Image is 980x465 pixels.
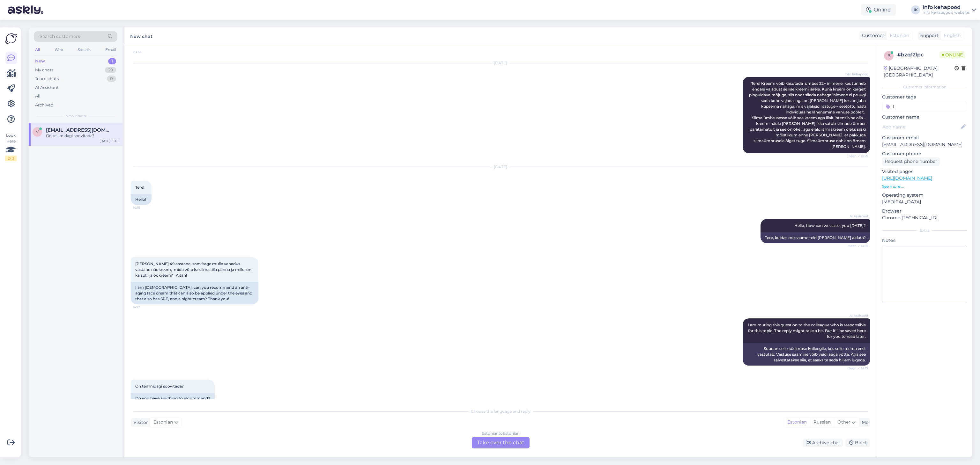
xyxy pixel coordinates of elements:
[882,114,967,120] p: Customer name
[882,94,967,100] p: Customer tags
[135,384,184,389] span: On teil midagi soovitada?
[100,139,119,143] div: [DATE] 15:01
[46,127,112,133] span: virgeaug@gmail.com
[882,175,932,181] a: [URL][DOMAIN_NAME]
[794,223,866,228] span: Hello, how can we assist you [DATE]?
[923,5,969,10] div: Info kehapood
[897,51,939,59] div: # bzq12lpc
[749,81,867,149] span: Tere! Kreemi võib kasutada umbes 22+ inimene, kes tunneb endale vajadust sellise kreemi järele. K...
[35,67,53,73] div: My chats
[135,185,144,190] span: Tere!
[882,141,967,148] p: [EMAIL_ADDRESS][DOMAIN_NAME]
[882,184,967,189] p: See more ...
[882,237,967,244] p: Notes
[882,168,967,175] p: Visited pages
[40,33,80,40] span: Search customers
[844,313,868,318] span: AI Assistant
[844,154,868,158] span: Seen ✓ 10:21
[35,76,59,82] div: Team chats
[133,50,157,54] span: 20:34
[35,84,59,91] div: AI Assistant
[131,282,258,304] div: I am [DEMOGRAPHIC_DATA], can you recommend an anti-aging face cream that can also be applied unde...
[107,76,116,82] div: 0
[882,199,967,205] p: [MEDICAL_DATA]
[153,419,173,426] span: Estonian
[882,102,967,111] input: Add a tag
[911,5,920,14] div: IK
[803,439,843,447] div: Archive chat
[76,46,92,54] div: Socials
[761,232,870,243] div: Tere, kuidas me saame teid [PERSON_NAME] aidata?
[46,133,119,139] div: On teil midagi soovitada?
[882,123,960,130] input: Add name
[34,46,41,54] div: All
[845,439,870,447] div: Block
[36,129,39,134] span: v
[748,323,867,339] span: I am routing this question to the colleague who is responsible for this topic. The reply might ta...
[882,228,967,233] div: Extra
[53,46,64,54] div: Web
[844,72,868,76] span: Info kehapood
[133,205,157,210] span: 14:15
[784,418,810,427] div: Estonian
[130,31,152,40] label: New chat
[135,261,252,278] span: [PERSON_NAME] 49 aastane, soovitage mulle vanadus vastane näokreem, mida võib ka silma alla panna...
[944,32,961,39] span: English
[882,192,967,199] p: Operating system
[844,243,868,248] span: Seen ✓ 14:15
[882,84,967,90] div: Customer information
[482,431,520,436] div: Estonian to Estonian
[939,51,965,58] span: Online
[882,208,967,214] p: Browser
[108,58,116,64] div: 1
[131,194,152,205] div: Hello!
[923,5,976,15] a: Info kehapoodInfo kehapood's website
[882,214,967,221] p: Chrome [TECHNICAL_ID]
[5,156,17,161] div: 2 / 3
[5,33,17,45] img: Askly Logo
[65,113,86,119] span: New chats
[810,418,834,427] div: Russian
[35,93,41,99] div: All
[35,102,54,108] div: Archived
[890,32,909,39] span: Estonian
[859,419,868,426] div: Me
[859,32,884,39] div: Customer
[743,343,870,366] div: Suunan selle küsimuse kolleegile, kes selle teema eest vastutab. Vastuse saamine võib veidi aega ...
[844,366,868,371] span: Seen ✓ 14:17
[35,58,45,64] div: New
[861,4,896,16] div: Online
[104,46,117,54] div: Email
[131,164,870,170] div: [DATE]
[884,65,954,78] div: [GEOGRAPHIC_DATA], [GEOGRAPHIC_DATA]
[882,150,967,157] p: Customer phone
[923,10,969,15] div: Info kehapood's website
[844,214,868,219] span: AI Assistant
[837,419,850,425] span: Other
[105,67,116,73] div: 29
[5,133,17,161] div: Look Here
[887,53,890,58] span: b
[882,157,940,166] div: Request phone number
[131,393,215,404] div: Do you have anything to recommend?
[133,305,157,309] span: 14:17
[131,60,870,66] div: [DATE]
[882,134,967,141] p: Customer email
[472,437,530,448] div: Take over the chat
[131,409,870,414] div: Choose the language and reply
[131,419,148,426] div: Visitor
[918,32,939,39] div: Support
